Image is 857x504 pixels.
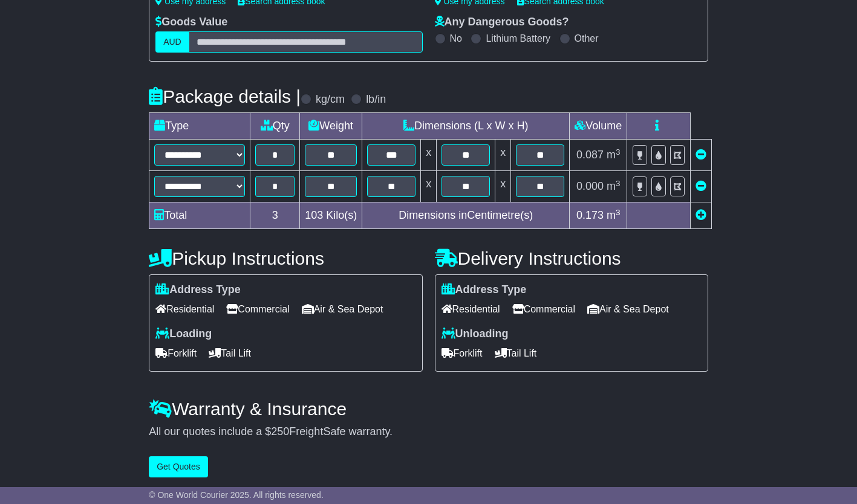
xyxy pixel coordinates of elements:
[155,31,189,53] label: AUD
[495,344,537,363] span: Tail Lift
[316,93,345,106] label: kg/cm
[421,140,437,171] td: x
[366,93,386,106] label: lb/in
[302,300,383,318] span: Air & Sea Depot
[442,344,483,363] span: Forklift
[155,344,197,363] span: Forklift
[149,490,324,500] span: © One World Courier 2025. All rights reserved.
[226,300,289,318] span: Commercial
[149,456,208,477] button: Get Quotes
[576,209,604,221] span: 0.173
[155,328,212,341] label: Loading
[155,283,241,297] label: Address Type
[250,202,300,229] td: 3
[435,16,569,29] label: Any Dangerous Goods?
[575,33,599,44] label: Other
[587,300,669,318] span: Air & Sea Depot
[576,180,604,192] span: 0.000
[607,209,621,221] span: m
[362,202,570,229] td: Dimensions in Centimetre(s)
[209,344,251,363] span: Tail Lift
[442,283,527,297] label: Address Type
[149,202,250,229] td: Total
[696,149,706,161] a: Remove this item
[250,113,300,140] td: Qty
[616,208,621,217] sup: 3
[512,300,575,318] span: Commercial
[442,328,509,341] label: Unloading
[570,113,627,140] td: Volume
[696,209,706,221] a: Add new item
[149,113,250,140] td: Type
[576,149,604,161] span: 0.087
[495,171,511,202] td: x
[495,140,511,171] td: x
[607,180,621,192] span: m
[442,300,500,318] span: Residential
[149,399,708,419] h4: Warranty & Insurance
[155,16,227,29] label: Goods Value
[607,149,621,161] span: m
[616,147,621,157] sup: 3
[305,209,323,221] span: 103
[435,248,708,268] h4: Delivery Instructions
[421,171,437,202] td: x
[149,248,422,268] h4: Pickup Instructions
[362,113,570,140] td: Dimensions (L x W x H)
[155,300,214,318] span: Residential
[271,425,289,438] span: 250
[149,425,708,439] div: All our quotes include a $ FreightSafe warranty.
[486,33,550,44] label: Lithium Battery
[300,202,362,229] td: Kilo(s)
[450,33,462,44] label: No
[616,179,621,188] sup: 3
[300,113,362,140] td: Weight
[696,180,706,192] a: Remove this item
[149,86,301,106] h4: Package details |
